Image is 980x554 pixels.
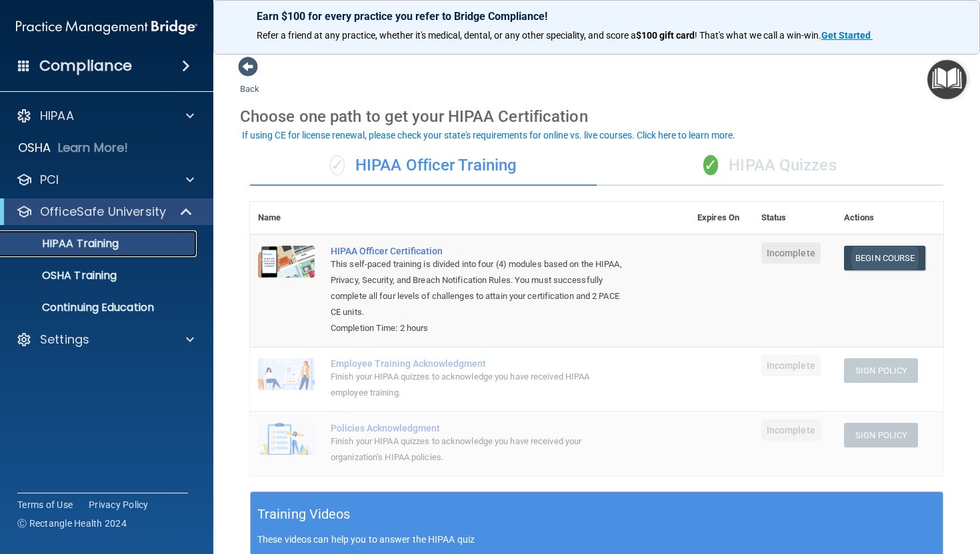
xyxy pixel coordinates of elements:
div: If using CE for license renewal, please check your state's requirements for online vs. live cours... [242,131,735,140]
p: PCI [40,172,59,188]
div: Employee Training Acknowledgment [331,358,623,369]
div: Policies Acknowledgment [331,423,623,433]
img: PMB logo [16,14,197,41]
p: HIPAA Training [9,237,119,250]
a: HIPAA [16,108,194,124]
span: ✓ [330,155,345,175]
p: OSHA [18,140,51,156]
div: HIPAA Quizzes [597,146,943,186]
button: Sign Policy [844,423,918,447]
a: Settings [16,332,194,348]
strong: Get Started [821,30,871,41]
th: Status [753,202,836,234]
th: Name [250,202,323,234]
a: Privacy Policy [89,498,149,511]
h4: Compliance [39,57,132,75]
th: Actions [836,202,943,234]
p: HIPAA [40,108,74,124]
p: These videos can help you to answer the HIPAA quiz [257,534,936,545]
span: Incomplete [761,355,821,376]
p: Earn $100 for every practice you refer to Bridge Compliance! [257,10,937,23]
span: Ⓒ Rectangle Health 2024 [17,517,127,530]
p: OfficeSafe University [40,204,166,220]
th: Expires On [689,202,753,234]
div: Finish your HIPAA quizzes to acknowledge you have received your organization’s HIPAA policies. [331,433,623,465]
h5: Training Videos [257,503,351,526]
a: HIPAA Officer Certification [331,246,623,256]
a: Begin Course [844,246,925,270]
span: Incomplete [761,242,821,264]
a: OfficeSafe University [16,204,193,220]
span: ! That's what we call a win-win. [695,30,821,41]
p: Learn More! [58,140,129,156]
button: Open Resource Center [927,60,967,99]
div: This self-paced training is divided into four (4) modules based on the HIPAA, Privacy, Security, ... [331,256,623,320]
button: Sign Policy [844,358,918,383]
p: Continuing Education [9,301,191,314]
a: PCI [16,172,194,188]
div: Choose one path to get your HIPAA Certification [240,97,953,136]
span: Incomplete [761,419,821,441]
a: Get Started [821,30,873,41]
a: Terms of Use [17,498,73,511]
span: ✓ [703,155,718,175]
a: Back [240,68,259,94]
button: If using CE for license renewal, please check your state's requirements for online vs. live cours... [240,129,737,142]
div: HIPAA Officer Training [250,146,597,186]
strong: $100 gift card [636,30,695,41]
p: Settings [40,332,89,348]
div: Completion Time: 2 hours [331,320,623,336]
div: Finish your HIPAA quizzes to acknowledge you have received HIPAA employee training. [331,369,623,401]
span: Refer a friend at any practice, whether it's medical, dental, or any other speciality, and score a [257,30,636,41]
p: OSHA Training [9,269,117,282]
